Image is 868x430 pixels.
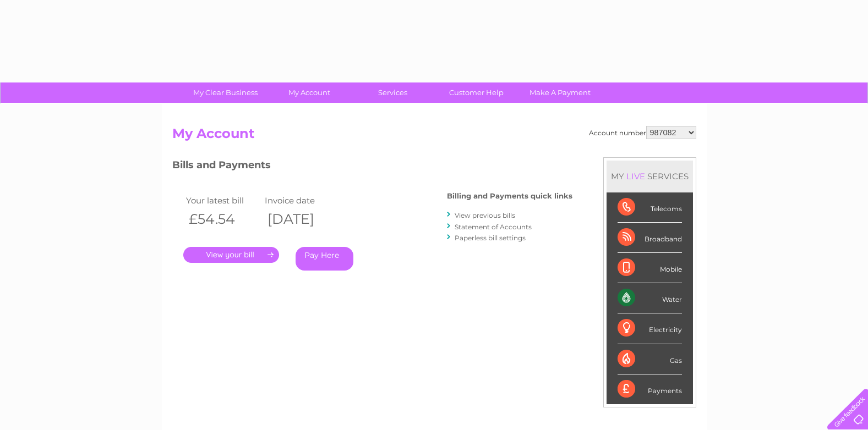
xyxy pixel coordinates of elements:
a: Make A Payment [515,82,605,103]
th: [DATE] [262,208,341,230]
h4: Billing and Payments quick links [447,192,572,200]
h2: My Account [172,126,696,147]
div: Payments [618,374,682,404]
h3: Bills and Payments [172,157,572,177]
td: Invoice date [262,193,341,208]
div: MY SERVICES [607,161,693,192]
a: View previous bills [455,211,515,219]
a: Pay Here [296,247,353,271]
th: £54.54 [183,208,263,230]
div: Electricity [618,313,682,344]
td: Your latest bill [183,193,263,208]
a: . [183,247,279,263]
a: Paperless bill settings [455,234,526,242]
div: Gas [618,344,682,374]
div: Water [618,283,682,313]
div: Mobile [618,253,682,283]
a: Services [347,82,438,103]
div: Broadband [618,223,682,253]
a: My Clear Business [180,82,271,103]
a: Statement of Accounts [455,223,532,231]
div: LIVE [624,171,647,181]
a: My Account [264,82,354,103]
div: Telecoms [618,192,682,223]
a: Customer Help [431,82,522,103]
div: Account number [589,126,696,139]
